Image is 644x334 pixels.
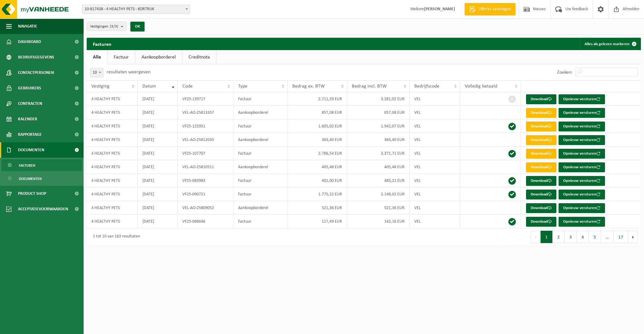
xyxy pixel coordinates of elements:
[526,162,556,172] a: Download
[410,160,460,174] td: VEL
[288,133,347,147] td: 383,40 EUR
[110,24,118,28] count: (3/3)
[347,133,410,147] td: 383,40 EUR
[233,174,287,187] td: Factuur
[19,173,42,185] span: Documenten
[553,231,565,243] button: 2
[410,92,460,106] td: VEL
[628,231,638,243] button: Next
[559,135,605,145] button: Opnieuw versturen
[138,215,178,228] td: [DATE]
[614,231,628,243] button: 17
[288,187,347,201] td: 1.775,22 EUR
[142,84,156,89] span: Datum
[18,19,37,34] span: Navigatie
[526,135,556,145] a: Download
[138,106,178,119] td: [DATE]
[580,38,640,50] button: Alles als gelezen markeren
[424,7,455,11] strong: [PERSON_NAME]
[410,119,460,133] td: VEL
[87,215,138,228] td: 4 HEALTHY PETS
[410,174,460,187] td: VEL
[559,149,605,159] button: Opnieuw versturen
[347,106,410,119] td: 857,08 EUR
[18,186,46,201] span: Product Shop
[178,147,233,160] td: VF25-107707
[464,3,516,15] a: Offerte aanvragen
[91,84,110,89] span: Vestiging
[178,119,233,133] td: VF25-125951
[87,92,138,106] td: 4 HEALTHY PETS
[138,187,178,201] td: [DATE]
[90,231,140,242] div: 1 tot 10 van 163 resultaten
[601,231,614,243] span: …
[2,173,82,184] a: Documenten
[233,147,287,160] td: Factuur
[18,111,37,127] span: Kalender
[19,160,35,171] span: Facturen
[559,203,605,213] button: Opnieuw versturen
[90,68,103,77] span: 10
[178,133,233,147] td: VEL-AO-25812035
[18,142,44,158] span: Documenten
[559,94,605,104] button: Opnieuw versturen
[82,5,190,14] span: 10-817438 - 4 HEALTHY PETS - KORTRIJK
[410,201,460,215] td: VEL
[90,68,103,77] span: 10
[135,50,182,64] a: Aankoopborderel
[138,147,178,160] td: [DATE]
[138,92,178,106] td: [DATE]
[292,84,325,89] span: Bedrag ex. BTW
[565,231,577,243] button: 3
[526,190,556,199] a: Download
[182,50,216,64] a: Creditnota
[233,187,287,201] td: Factuur
[138,201,178,215] td: [DATE]
[347,160,410,174] td: 405,48 EUR
[87,147,138,160] td: 4 HEALTHY PETS
[559,162,605,172] button: Opnieuw versturen
[182,84,193,89] span: Code
[87,22,127,31] button: Vestigingen(3/3)
[233,92,287,106] td: Factuur
[559,176,605,186] button: Opnieuw versturen
[288,160,347,174] td: 405,48 EUR
[178,92,233,106] td: VF25-139717
[178,187,233,201] td: VF25-090721
[347,215,410,228] td: 142,16 EUR
[288,174,347,187] td: 401,00 EUR
[18,201,68,217] span: Acceptatievoorwaarden
[2,159,82,171] a: Facturen
[410,106,460,119] td: VEL
[87,160,138,174] td: 4 HEALTHY PETS
[178,215,233,228] td: VF25-068646
[178,201,233,215] td: VEL-AO-25809052
[414,84,439,89] span: Bedrijfscode
[18,34,41,49] span: Dashboard
[18,96,42,111] span: Contracten
[178,160,233,174] td: VEL-AO-25810511
[233,119,287,133] td: Factuur
[559,217,605,227] button: Opnieuw versturen
[90,22,118,31] span: Vestigingen
[410,215,460,228] td: VEL
[526,217,556,227] a: Download
[526,203,556,213] a: Download
[178,106,233,119] td: VEL-AO-25813357
[347,119,410,133] td: 1.942,07 EUR
[557,70,572,75] label: Zoeken:
[577,231,589,243] button: 4
[288,119,347,133] td: 1.605,02 EUR
[18,127,42,142] span: Rapportage
[87,119,138,133] td: 4 HEALTHY PETS
[178,174,233,187] td: VF25-083983
[87,50,107,64] a: Alle
[87,38,118,50] h2: Facturen
[138,119,178,133] td: [DATE]
[352,84,387,89] span: Bedrag incl. BTW
[138,133,178,147] td: [DATE]
[233,106,287,119] td: Aankoopborderel
[107,70,150,75] label: resultaten weergeven
[526,149,556,159] a: Download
